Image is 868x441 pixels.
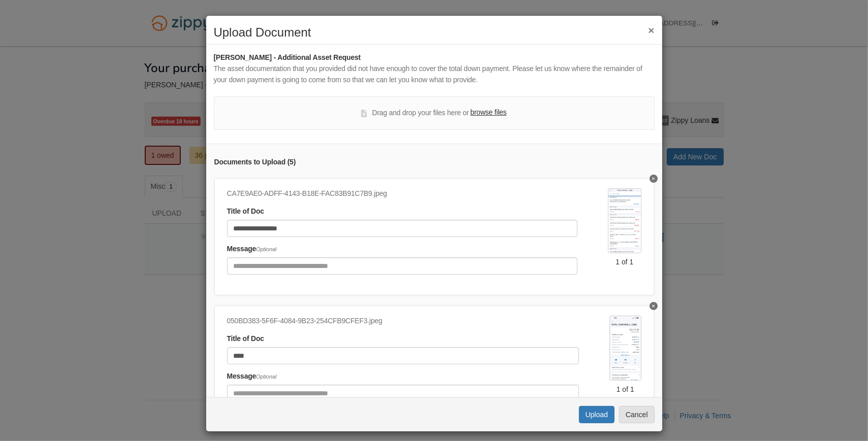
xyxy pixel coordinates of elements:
[650,175,658,183] button: Delete t
[470,107,506,118] label: browse files
[608,188,641,253] img: CA7E9AE0-ADFF-4143-B18E-FAC83B91C7B9.jpeg
[227,244,277,255] label: Message
[227,385,579,402] input: Include any comments on this document
[609,316,641,381] img: 050BD383-5F6F-4084-9B23-254CFB9CFEF3.jpeg
[227,220,577,237] input: Document Title
[256,246,276,252] span: Optional
[227,257,577,275] input: Include any comments on this document
[227,347,579,364] input: Document Title
[214,157,654,168] div: Documents to Upload ( 5 )
[227,188,577,199] div: CA7E9AE0-ADFF-4143-B18E-FAC83B91C7B9.jpeg
[619,406,655,423] button: Cancel
[256,374,276,380] span: Optional
[227,206,264,217] label: Title of Doc
[214,52,655,63] div: [PERSON_NAME] - Additional Asset Request
[227,333,264,345] label: Title of Doc
[650,302,658,310] button: Delete undefined
[609,384,641,394] div: 1 of 1
[648,25,654,36] button: ×
[227,316,579,327] div: 050BD383-5F6F-4084-9B23-254CFB9CFEF3.jpeg
[227,371,277,382] label: Message
[361,107,506,119] div: Drag and drop your files here or
[579,406,615,423] button: Upload
[214,26,655,39] h2: Upload Document
[214,63,655,86] div: The asset documentation that you provided did not have enough to cover the total down payment. Pl...
[608,257,641,267] div: 1 of 1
